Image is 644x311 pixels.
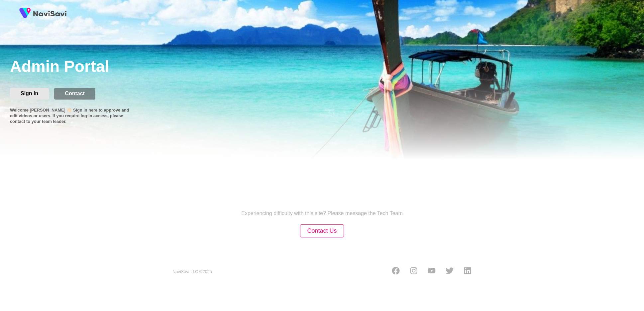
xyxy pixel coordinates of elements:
img: fireSpot [17,5,33,22]
button: Sign In [10,88,49,99]
a: Instagram [410,267,418,277]
a: Sign In [10,91,54,96]
a: Twitter [446,267,454,277]
a: Contact Us [300,228,344,234]
a: LinkedIn [464,267,472,277]
h1: Admin Portal [10,57,644,77]
p: Experiencing difficulty with this site? Please message the Tech Team [241,210,403,216]
small: NaviSavi LLC © 2025 [172,269,212,274]
h1: Welcome [PERSON_NAME] 👋🏻 Sign in here to approve and edit videos or users. If you require log-in ... [10,102,130,129]
img: fireSpot [33,10,66,17]
a: Youtube [428,267,436,277]
a: Facebook [392,267,400,277]
a: Contact [54,91,101,96]
button: Contact [54,88,95,99]
button: Contact Us [300,224,344,237]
